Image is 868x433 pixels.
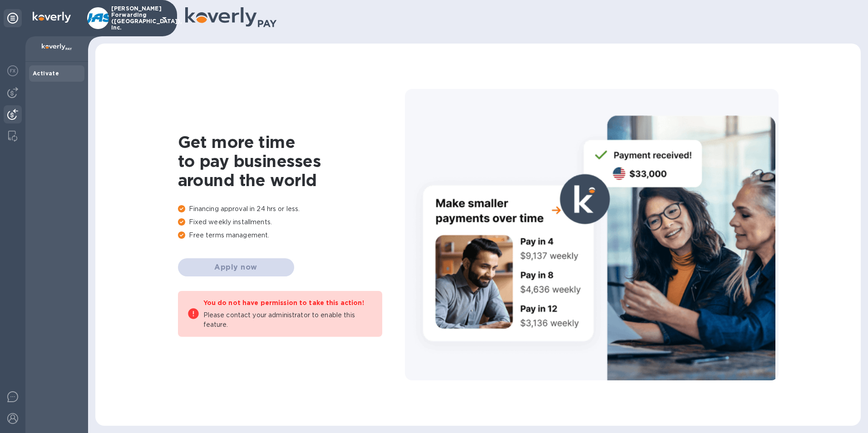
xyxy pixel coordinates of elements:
b: You do not have permission to take this action! [203,299,364,306]
div: Unpin categories [4,9,22,27]
p: Fixed weekly installments. [178,217,405,227]
p: Please contact your administrator to enable this feature. [203,310,373,330]
b: Activate [33,70,59,77]
img: Logo [33,12,71,23]
p: Financing approval in 24 hrs or less. [178,204,405,214]
h1: Get more time to pay businesses around the world [178,133,405,190]
p: Free terms management. [178,231,405,240]
img: Foreign exchange [7,65,18,76]
p: [PERSON_NAME] Forwarding ([GEOGRAPHIC_DATA]), Inc. [111,5,157,31]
